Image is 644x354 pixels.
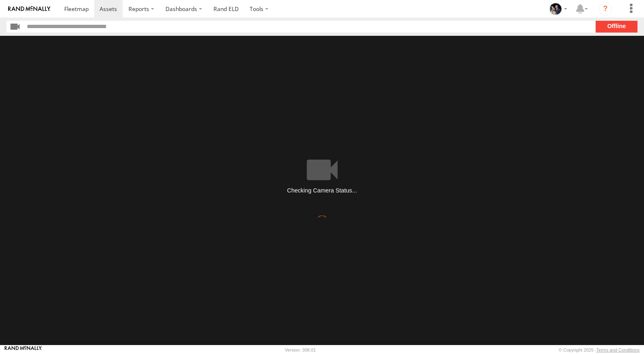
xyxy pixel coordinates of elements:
div: Lauren Jackson [546,3,570,15]
div: © Copyright 2025 - [559,347,640,352]
img: rand-logo.svg [8,6,50,12]
div: Version: 308.01 [285,347,316,352]
i: ? [599,2,612,15]
a: Terms and Conditions [596,347,640,352]
a: Visit our Website [4,346,42,354]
